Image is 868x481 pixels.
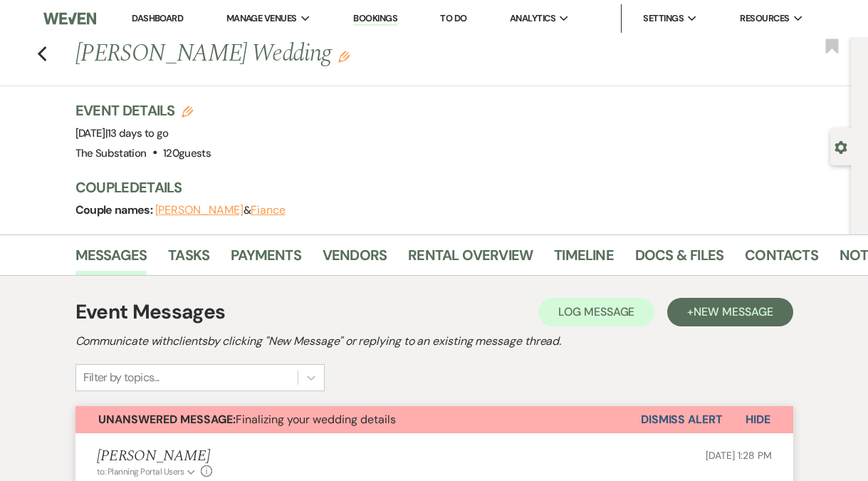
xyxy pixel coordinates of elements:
[97,465,198,478] button: to: Planning Portal Users
[635,244,723,275] a: Docs & Files
[723,406,793,433] button: Hide
[667,298,793,326] button: +New Message
[155,203,286,217] span: &
[745,244,818,275] a: Contacts
[105,126,169,140] span: |
[155,205,244,216] button: [PERSON_NAME]
[75,146,147,160] span: The Substation
[163,146,211,160] span: 120 guests
[108,126,169,140] span: 13 days to go
[75,297,226,327] h1: Event Messages
[408,244,533,275] a: Rental Overview
[746,412,770,427] span: Hide
[538,298,654,326] button: Log Message
[97,448,213,465] h5: [PERSON_NAME]
[75,333,793,350] h2: Communicate with clients by clicking "New Message" or replying to an existing message thread.
[251,205,286,216] button: Fiance
[75,177,837,197] h3: Couple Details
[338,50,350,63] button: Edit
[226,11,297,26] span: Manage Venues
[75,244,147,275] a: Messages
[740,11,789,26] span: Resources
[835,140,847,153] button: Open lead details
[694,304,773,319] span: New Message
[98,412,396,427] span: Finalizing your wedding details
[75,202,155,217] span: Couple names:
[75,37,691,71] h1: [PERSON_NAME] Wedding
[75,406,641,433] button: Unanswered Message:Finalizing your wedding details
[510,11,555,26] span: Analytics
[83,369,160,386] div: Filter by topics...
[558,304,634,319] span: Log Message
[554,244,614,275] a: Timeline
[353,12,397,26] a: Bookings
[43,4,96,33] img: Weven Logo
[75,100,211,120] h3: Event Details
[231,244,301,275] a: Payments
[323,244,387,275] a: Vendors
[98,412,236,427] strong: Unanswered Message:
[440,12,466,24] a: To Do
[706,449,771,462] span: [DATE] 1:28 PM
[641,406,723,433] button: Dismiss Alert
[168,244,209,275] a: Tasks
[75,126,169,140] span: [DATE]
[97,466,184,477] span: to: Planning Portal Users
[643,11,684,26] span: Settings
[132,12,183,24] a: Dashboard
